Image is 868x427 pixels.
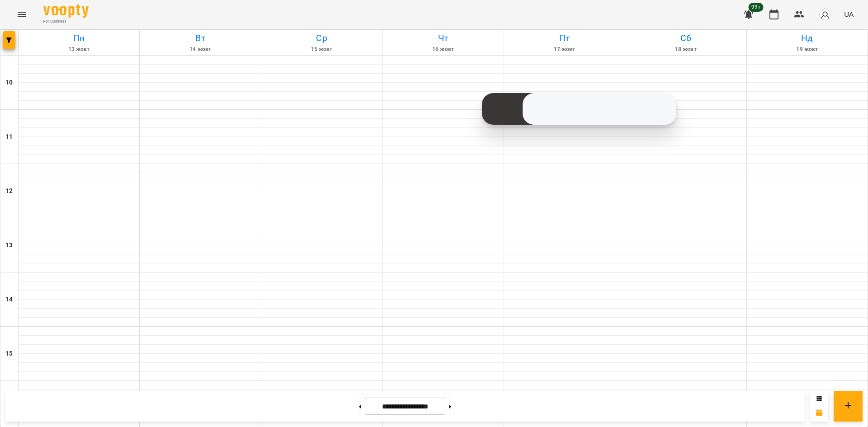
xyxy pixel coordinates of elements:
[5,78,13,88] h6: 10
[748,31,866,45] h6: Нд
[749,3,764,12] span: 99+
[263,31,381,45] h6: Ср
[384,45,502,54] h6: 16 жовт
[20,31,138,45] h6: Пн
[844,9,854,19] span: UA
[5,295,13,305] h6: 14
[43,5,89,18] img: Voopty Logo
[627,45,745,54] h6: 18 жовт
[819,8,831,21] img: avatar_s.png
[5,349,13,359] h6: 15
[384,31,502,45] h6: Чт
[627,31,745,45] h6: Сб
[5,132,13,142] h6: 11
[11,4,33,25] button: Menu
[43,19,89,24] span: For Business
[748,45,866,54] h6: 19 жовт
[505,45,623,54] h6: 17 жовт
[5,186,13,196] h6: 12
[141,31,259,45] h6: Вт
[141,45,259,54] h6: 14 жовт
[840,6,857,23] button: UA
[5,240,13,250] h6: 13
[20,45,138,54] h6: 13 жовт
[505,31,623,45] h6: Пт
[263,45,381,54] h6: 15 жовт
